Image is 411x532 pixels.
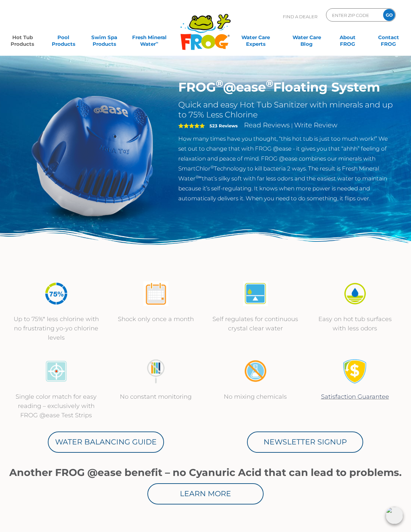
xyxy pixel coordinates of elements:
[244,121,290,129] a: Read Reviews
[47,31,79,44] a: PoolProducts
[178,100,395,120] h2: Quick and easy Hot Tub Sanitizer with minerals and up to 75% Less Chlorine
[243,359,268,384] img: no-mixing1
[178,123,205,128] span: 5
[243,281,268,306] img: atease-icon-self-regulates
[247,432,363,453] a: Newsletter Signup
[48,432,164,453] a: Water Balancing Guide
[143,359,168,384] img: no-constant-monitoring1
[321,393,389,400] a: Satisfaction Guarantee
[294,121,337,129] a: Write Review
[13,314,99,342] p: Up to 75%* less chlorine with no frustrating yo-yo chlorine levels
[209,123,238,128] strong: 523 Reviews
[331,10,376,20] input: Zip Code Form
[143,281,168,306] img: atease-icon-shock-once
[212,392,298,401] p: No mixing chemicals
[6,467,405,478] h1: Another FROG @ease benefit – no Cyanuric Acid that can lead to problems.
[383,9,395,21] input: GO
[44,281,69,306] img: icon-atease-75percent-less
[266,78,273,89] sup: ®
[386,507,403,524] img: openIcon
[88,31,120,44] a: Swim SpaProducts
[312,314,398,333] p: Easy on hot tub surfaces with less odors
[44,359,69,384] img: icon-atease-color-match
[147,483,264,504] a: Learn More
[230,31,282,44] a: Water CareExperts
[332,31,364,44] a: AboutFROG
[13,392,99,420] p: Single color match for easy reading – exclusively with FROG @ease Test Strips
[291,31,323,44] a: Water CareBlog
[372,31,404,44] a: ContactFROG
[178,134,395,203] p: How many times have you thought, “this hot tub is just too much work!” We set out to change that ...
[178,80,395,95] h1: FROG @ease Floating System
[129,31,169,44] a: Fresh MineralWater∞
[343,359,368,384] img: Satisfaction Guarantee Icon
[343,281,368,306] img: icon-atease-easy-on
[156,40,158,45] sup: ∞
[7,31,39,44] a: Hot TubProducts
[113,392,199,401] p: No constant monitoring
[283,8,317,25] p: Find A Dealer
[291,122,293,129] span: |
[212,314,298,333] p: Self regulates for continuous crystal clear water
[16,80,168,232] img: hot-tub-product-atease-system.png
[196,174,202,179] sup: ®∞
[216,78,223,89] sup: ®
[113,314,199,324] p: Shock only once a month
[210,165,214,169] sup: ®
